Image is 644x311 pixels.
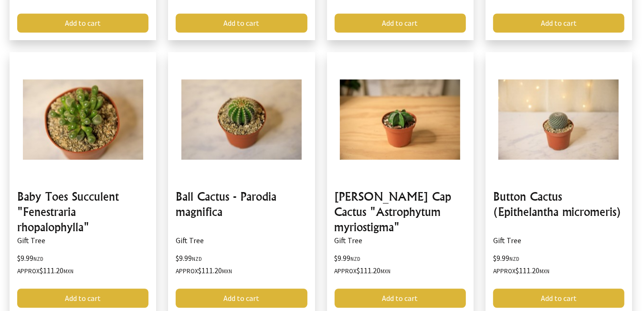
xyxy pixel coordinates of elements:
[17,289,148,308] a: Add to cart
[176,13,307,32] a: Add to cart
[335,13,466,32] a: Add to cart
[176,289,307,308] a: Add to cart
[493,289,624,308] a: Add to cart
[493,13,624,32] a: Add to cart
[17,13,148,32] a: Add to cart
[335,289,466,308] a: Add to cart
